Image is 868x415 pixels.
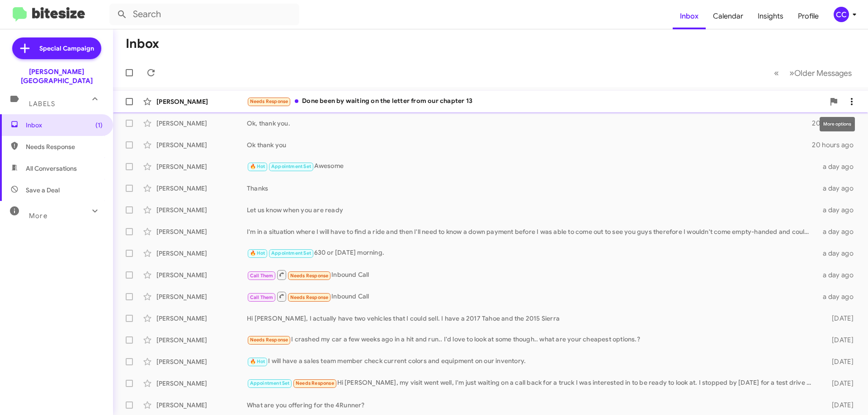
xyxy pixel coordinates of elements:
[247,227,817,236] div: I'm in a situation where I will have to find a ride and then I'll need to know a down payment bef...
[817,292,861,301] div: a day ago
[156,184,247,193] div: [PERSON_NAME]
[250,337,288,343] span: Needs Response
[794,68,852,78] span: Older Messages
[26,121,103,130] span: Inbox
[156,119,247,128] div: [PERSON_NAME]
[26,186,60,195] span: Save a Deal
[750,3,791,29] a: Insights
[271,163,311,169] span: Appointment Set
[784,64,857,82] button: Next
[774,67,779,79] span: «
[820,117,855,131] div: More options
[290,294,329,300] span: Needs Response
[156,270,247,280] div: [PERSON_NAME]
[156,249,247,258] div: [PERSON_NAME]
[817,227,861,236] div: a day ago
[95,121,103,130] span: (1)
[156,401,247,410] div: [PERSON_NAME]
[156,97,247,106] div: [PERSON_NAME]
[247,140,812,149] div: Ok thank you
[817,205,861,214] div: a day ago
[812,119,861,128] div: 20 hours ago
[271,250,311,256] span: Appointment Set
[247,378,817,388] div: Hi [PERSON_NAME], my visit went well, I'm just waiting on a call back for a truck I was intereste...
[247,269,817,280] div: Inbound Call
[39,44,94,53] span: Special Campaign
[156,227,247,236] div: [PERSON_NAME]
[250,380,290,386] span: Appointment Set
[817,357,861,366] div: [DATE]
[296,380,334,386] span: Needs Response
[126,37,159,51] h1: Inbox
[156,357,247,366] div: [PERSON_NAME]
[247,205,817,214] div: Let us know when you are ready
[250,250,265,256] span: 🔥 Hot
[769,64,857,82] nav: Page navigation example
[290,273,329,279] span: Needs Response
[817,249,861,258] div: a day ago
[247,248,817,258] div: 630 or [DATE] morning.
[817,314,861,323] div: [DATE]
[156,379,247,388] div: [PERSON_NAME]
[247,314,817,323] div: Hi [PERSON_NAME], I actually have two vehicles that I could sell. I have a 2017 Tahoe and the 201...
[250,163,265,169] span: 🔥 Hot
[247,96,825,107] div: Done been by waiting on the letter from our chapter 13
[817,162,861,171] div: a day ago
[673,3,706,29] a: Inbox
[156,314,247,323] div: [PERSON_NAME]
[247,335,817,345] div: I crashed my car a few weeks ago in a hit and run.. I'd love to look at some though.. what are yo...
[791,3,826,29] a: Profile
[826,7,858,22] button: CC
[26,164,77,173] span: All Conversations
[706,3,750,29] a: Calendar
[250,359,265,364] span: 🔥 Hot
[817,336,861,345] div: [DATE]
[817,401,861,410] div: [DATE]
[250,294,274,300] span: Call Them
[250,273,274,279] span: Call Them
[29,212,47,220] span: More
[769,64,784,82] button: Previous
[156,140,247,149] div: [PERSON_NAME]
[156,162,247,171] div: [PERSON_NAME]
[247,356,817,367] div: I will have a sales team member check current colors and equipment on our inventory.
[156,292,247,301] div: [PERSON_NAME]
[26,142,103,151] span: Needs Response
[817,379,861,388] div: [DATE]
[247,401,817,410] div: What are you offering for the 4Runner?
[29,100,55,108] span: Labels
[156,205,247,214] div: [PERSON_NAME]
[109,4,299,25] input: Search
[834,7,849,22] div: CC
[247,119,812,128] div: Ok, thank you.
[247,161,817,172] div: Awesome
[247,291,817,302] div: Inbound Call
[12,37,101,59] a: Special Campaign
[789,67,794,79] span: »
[250,98,288,104] span: Needs Response
[247,184,817,193] div: Thanks
[812,140,861,149] div: 20 hours ago
[156,336,247,345] div: [PERSON_NAME]
[817,184,861,193] div: a day ago
[817,270,861,280] div: a day ago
